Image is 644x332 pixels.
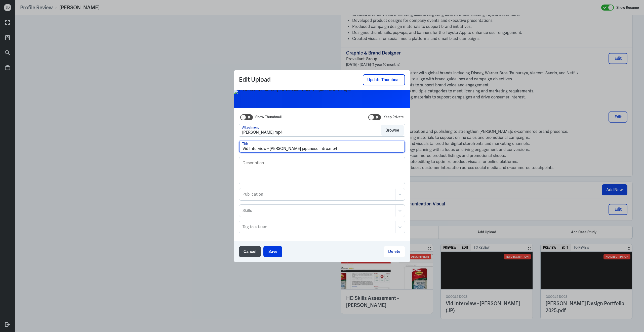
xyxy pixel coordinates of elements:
button: Save [263,246,282,257]
input: Title [239,141,405,153]
img: Vid Interview - Jeremy Tirtokusumo_short japanese intro.mp4 [234,90,351,94]
button: Cancel [239,246,261,257]
label: Show Thumbnail [255,115,281,120]
div: [PERSON_NAME].mp4 [242,129,283,135]
p: Edit Upload [239,74,322,85]
button: Update Thumbnail [363,74,405,85]
label: Keep Private [383,115,404,120]
button: Browse [381,125,404,136]
button: Delete [384,246,405,257]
